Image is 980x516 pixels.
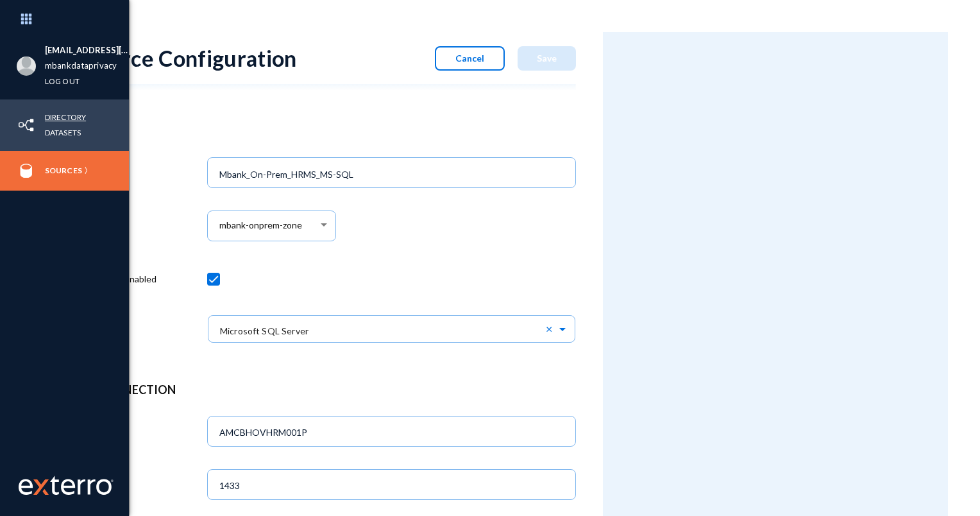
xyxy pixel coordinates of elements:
[45,74,80,89] a: Log out
[7,5,46,33] img: app launcher
[17,116,36,135] img: icon-inventory.svg
[45,58,117,73] a: mbankdataprivacy
[45,110,86,125] a: Directory
[17,56,36,76] img: blank-profile-picture.png
[97,381,563,399] header: Connection
[455,53,484,64] span: Cancel
[219,480,569,492] input: 1433
[19,476,114,495] img: exterro-work-mark.svg
[97,123,563,140] header: Info
[45,163,82,178] a: Sources
[518,46,576,71] button: Save
[33,479,49,495] img: exterro-logo.svg
[546,323,557,334] span: Clear all
[17,161,36,180] img: icon-sources.svg
[219,220,302,231] span: mbank-onprem-zone
[85,45,297,71] div: Source Configuration
[45,43,129,58] li: [EMAIL_ADDRESS][DOMAIN_NAME]
[45,125,81,140] a: Datasets
[537,53,557,64] span: Save
[435,46,505,71] button: Cancel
